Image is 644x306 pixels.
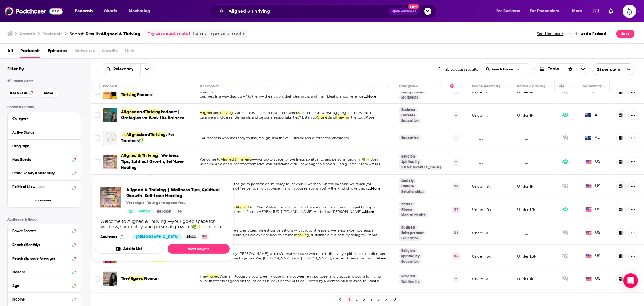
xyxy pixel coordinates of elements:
button: open menu [492,6,528,16]
div: Language [12,144,72,148]
p: Under 1k [517,113,533,118]
button: open menu [71,6,101,16]
span: Quick Filters [13,79,33,83]
div: 35-44 [184,234,198,239]
span: The [121,276,128,281]
button: Column Actions [601,83,608,90]
button: open menu [101,67,140,71]
span: and [137,109,145,115]
div: [DEMOGRAPHIC_DATA] [132,234,182,239]
a: Fitness [399,207,415,212]
span: entrepreneurs and healers, as we explore how to create a [200,233,296,237]
span: Active [44,91,53,95]
span: Aligned [121,109,137,115]
a: Show notifications dropdown [591,6,601,16]
span: Attraction is the go-to podcast on intimacy for powerful women. On the podcast, we teach you [213,182,372,186]
p: -- [453,112,460,118]
span: Self-Care Podcast, where we blend healing, ambition, and tranquility. Support [249,205,379,209]
div: Has Guests [559,83,568,90]
span: ✨️ [121,132,126,137]
p: -- [453,135,460,141]
span: balance amid career demands and personal responsibilities? Listen to [200,115,316,119]
span: Aligned [206,274,219,278]
img: User Profile [623,5,636,18]
span: Aligned [316,115,330,119]
div: Open Intercom Messenger [623,273,638,288]
a: [DEMOGRAPHIC_DATA] [399,165,443,170]
button: open menu [568,6,590,16]
p: Under 1.9k [472,207,491,212]
button: Column Actions [568,83,575,90]
span: Thriving [145,109,161,115]
button: Column Actions [504,83,511,90]
a: Spirituality [399,279,422,284]
a: Add a Podcast [570,30,612,38]
p: Under 1.3k [517,254,537,259]
button: open menu [592,63,635,75]
a: Aligned & Thriving | Wellness Tips, Spiritual Growth, Self-Love Healing [100,187,121,208]
button: Column Actions [385,83,392,90]
span: Toggle select row [95,276,100,282]
p: __ [472,159,483,164]
span: Table [548,67,559,71]
button: Column Actions [458,83,466,90]
a: 3 [361,296,367,303]
button: Active Status [12,129,76,136]
p: 28 [452,230,461,236]
span: Aligned & Thriving [221,157,252,161]
span: Personal GrowthStruggling to find work-life [300,111,375,115]
span: Thriving [219,111,233,115]
span: All [7,46,13,58]
span: Active [139,208,151,214]
div: Reach (Monthly) [12,243,71,247]
button: Active [39,88,58,98]
a: Religion [154,209,174,214]
a: Religion [399,248,417,253]
span: and [142,132,150,137]
span: and [330,115,336,119]
a: Mental Health [399,213,428,217]
span: and [213,111,219,115]
a: Spirituality [399,254,422,259]
button: Show More Button [628,251,638,261]
a: 5 [376,296,382,303]
div: Sort Direction [564,64,577,75]
button: Column Actions [546,83,553,90]
span: Monitoring [129,7,150,15]
button: Show More Button [628,181,638,191]
a: Business [399,107,418,112]
a: Episodes [48,46,67,58]
span: Networks [75,46,95,58]
button: Power Score™ [12,227,76,234]
p: __ [472,135,483,141]
button: Open AdvancedNew [389,8,419,15]
div: Reach (Episode Average) [12,256,71,261]
a: Education [399,118,421,123]
button: Show More Button [628,110,638,120]
h3: Search [20,31,35,37]
a: ✨️Aligned and Thriving: For Teachers🌿 [103,131,117,145]
div: Power Score™ [12,229,71,233]
span: Woman [144,276,159,281]
span: Podcasts [75,7,93,15]
span: Show More [35,199,51,202]
span: ...More [365,233,377,238]
span: Woman Podcast is your weekly dose of empowerment, purpose, and practical wisdom for living [219,274,381,278]
span: For Podcasters [530,7,559,15]
button: open menu [526,6,568,16]
button: Column Actions [437,83,444,90]
p: Under 1k [472,113,488,118]
h2: Choose View [534,63,590,75]
a: Active [137,209,153,214]
span: US [586,183,601,189]
span: The Rise Collective features open, honest conversations with thought leaders, wellness experts, c... [200,228,374,233]
span: personal growth come together. We, [PERSON_NAME] and [PERSON_NAME], are best friends navigati [200,256,373,260]
span: Political Skew [12,185,35,189]
span: us as we dive deep into transformative conversations with knowledgeable and skilled guests—from [200,162,368,166]
span: US [586,230,601,236]
p: __ [517,230,529,236]
span: Welcome to Mindfully [PERSON_NAME], a transformative space where self-discovery, spiritual explor... [200,252,386,256]
span: Relevancy [113,67,136,71]
button: Show profile menu [623,5,636,18]
span: For teachers who are ready to rise, realign, and thrive — inside and outside the classroom. [200,136,350,140]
